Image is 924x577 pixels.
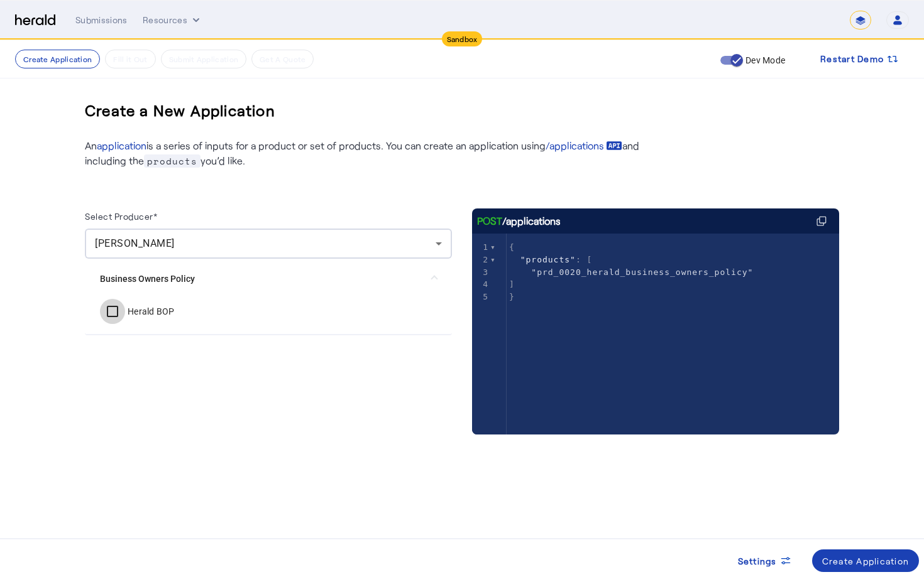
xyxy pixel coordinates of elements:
[251,50,314,68] button: Get A Quote
[472,278,490,291] div: 4
[472,291,490,303] div: 5
[472,266,490,279] div: 3
[161,50,246,68] button: Submit Application
[75,14,128,26] div: Submissions
[477,213,561,229] div: /applications
[97,139,146,151] a: application
[143,14,202,26] button: Resources dropdown menu
[15,14,55,26] img: Herald Logo
[85,299,452,334] div: Business Owners Policy
[477,213,502,229] span: POST
[509,279,515,289] span: ]
[85,90,275,131] h3: Create a New Application
[810,48,909,70] button: Restart Demo
[520,255,576,264] span: "products"
[728,549,802,572] button: Settings
[812,549,920,572] button: Create Application
[472,208,839,409] herald-code-block: /applications
[125,305,175,318] label: Herald BOP
[85,259,452,299] mat-expansion-panel-header: Business Owners Policy
[100,272,422,286] mat-panel-title: Business Owners Policy
[509,255,593,264] span: : [
[442,31,483,46] div: Sandbox
[85,211,157,222] label: Select Producer*
[509,242,515,252] span: {
[531,267,753,277] span: "prd_0020_herald_business_owners_policy"
[743,54,785,67] label: Dev Mode
[738,554,777,568] span: Settings
[472,241,490,254] div: 1
[85,138,651,168] p: An is a series of inputs for a product or set of products. You can create an application using an...
[95,237,175,249] span: [PERSON_NAME]
[144,154,201,168] span: products
[509,292,515,301] span: }
[546,138,622,153] a: /applications
[472,254,490,266] div: 2
[820,51,884,67] span: Restart Demo
[15,50,100,68] button: Create Application
[105,50,155,68] button: Fill it Out
[822,554,910,568] div: Create Application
